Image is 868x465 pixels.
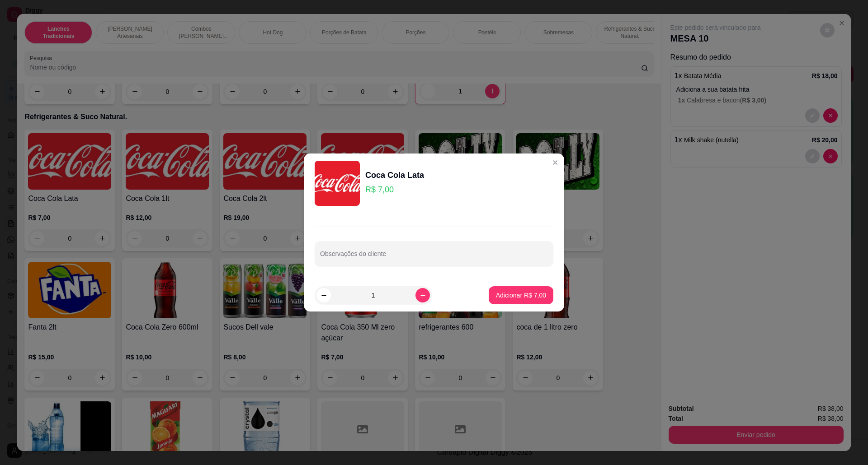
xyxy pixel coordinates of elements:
[496,291,546,300] p: Adicionar R$ 7,00
[316,288,331,302] button: decrease-product-quantity
[415,288,430,302] button: increase-product-quantity
[315,161,360,206] img: product-image
[489,286,553,304] button: Adicionar R$ 7,00
[365,183,424,196] p: R$ 7,00
[320,253,548,262] input: Observações do cliente
[548,155,562,170] button: Close
[365,169,424,181] div: Coca Cola Lata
